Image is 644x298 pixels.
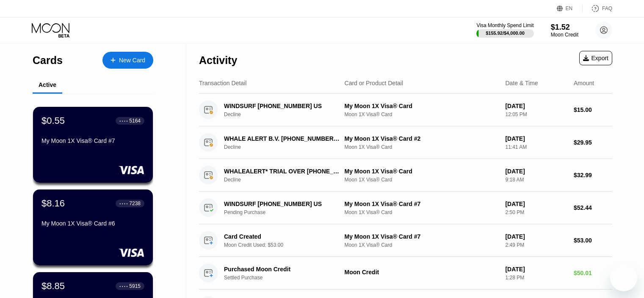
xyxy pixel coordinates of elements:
div: My Moon 1X Visa® Card #7 [41,137,144,144]
div: ● ● ● ● [119,120,128,122]
div: $8.85 [41,281,65,292]
div: Card Created [224,233,340,240]
div: [DATE] [505,135,567,142]
div: 5164 [129,118,141,124]
div: Date & Time [505,80,538,86]
div: $0.55 [41,115,65,126]
div: My Moon 1X Visa® Card #7 [345,233,499,240]
div: FAQ [583,4,612,13]
div: Export [579,51,612,65]
div: Transaction Detail [199,80,246,86]
div: [DATE] [505,103,567,109]
div: WINDSURF [PHONE_NUMBER] USPending PurchaseMy Moon 1X Visa® Card #7Moon 1X Visa® Card[DATE]2:50 PM... [199,192,612,224]
div: My Moon 1X Visa® Card [345,103,499,109]
div: EN [557,4,583,13]
div: My Moon 1X Visa® Card [345,168,499,175]
div: Purchased Moon Credit [224,266,340,273]
div: Moon Credit [345,269,499,276]
div: Moon 1X Visa® Card [345,177,499,183]
div: Visa Monthly Spend Limit [476,22,533,28]
div: $1.52 [551,23,578,32]
div: 2:49 PM [505,242,567,248]
div: Active [39,81,56,88]
div: 11:41 AM [505,144,567,150]
div: New Card [102,52,153,69]
div: 1:28 PM [505,275,567,281]
div: $29.95 [574,139,612,146]
div: ● ● ● ● [119,202,128,205]
div: $0.55● ● ● ●5164My Moon 1X Visa® Card #7 [33,107,153,183]
div: $1.52Moon Credit [551,23,578,38]
div: Moon 1X Visa® Card [345,111,499,117]
div: 9:18 AM [505,177,567,183]
div: 5915 [129,283,141,289]
div: WHALEALERT* TRIAL OVER [PHONE_NUMBER] NL [224,168,340,175]
div: My Moon 1X Visa® Card #6 [41,220,144,227]
div: Card or Product Detail [345,80,404,86]
div: Moon Credit [551,32,578,38]
div: Moon Credit Used: $53.00 [224,242,349,248]
div: Moon 1X Visa® Card [345,242,499,248]
div: Decline [224,177,349,183]
div: $8.16 [41,198,65,209]
div: [DATE] [505,168,567,175]
div: $15.00 [574,106,612,113]
div: 7238 [129,201,141,206]
div: 12:05 PM [505,111,567,117]
div: WINDSURF [PHONE_NUMBER] US [224,201,340,207]
div: Card CreatedMoon Credit Used: $53.00My Moon 1X Visa® Card #7Moon 1X Visa® Card[DATE]2:49 PM$53.00 [199,224,612,257]
div: $8.16● ● ● ●7238My Moon 1X Visa® Card #6 [33,189,153,265]
div: Decline [224,144,349,150]
div: WINDSURF [PHONE_NUMBER] US [224,103,340,109]
div: FAQ [602,6,612,11]
div: WHALEALERT* TRIAL OVER [PHONE_NUMBER] NLDeclineMy Moon 1X Visa® CardMoon 1X Visa® Card[DATE]9:18 ... [199,159,612,192]
div: WHALE ALERT B.V. [PHONE_NUMBER] NL [224,135,340,142]
div: My Moon 1X Visa® Card #2 [345,135,499,142]
div: Moon 1X Visa® Card [345,209,499,215]
div: $52.44 [574,204,612,211]
iframe: زر إطلاق نافذة المراسلة [610,264,637,291]
div: Cards [33,54,63,67]
div: New Card [119,57,145,64]
div: Export [583,55,608,61]
div: $32.99 [574,172,612,178]
div: My Moon 1X Visa® Card #7 [345,201,499,207]
div: ● ● ● ● [119,285,128,287]
div: EN [566,6,573,11]
div: WINDSURF [PHONE_NUMBER] USDeclineMy Moon 1X Visa® CardMoon 1X Visa® Card[DATE]12:05 PM$15.00 [199,94,612,126]
div: $53.00 [574,237,612,244]
div: Decline [224,111,349,117]
div: Amount [574,80,594,86]
div: WHALE ALERT B.V. [PHONE_NUMBER] NLDeclineMy Moon 1X Visa® Card #2Moon 1X Visa® Card[DATE]11:41 AM... [199,126,612,159]
div: Visa Monthly Spend Limit$155.92/$4,000.00 [476,22,533,38]
div: Moon 1X Visa® Card [345,144,499,150]
div: 2:50 PM [505,209,567,215]
div: Activity [199,54,237,67]
div: [DATE] [505,233,567,240]
div: Settled Purchase [224,275,349,281]
div: [DATE] [505,201,567,207]
div: [DATE] [505,266,567,273]
div: Pending Purchase [224,209,349,215]
div: Purchased Moon CreditSettled PurchaseMoon Credit[DATE]1:28 PM$50.01 [199,257,612,290]
div: $155.92 / $4,000.00 [486,31,525,36]
div: $50.01 [574,270,612,276]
